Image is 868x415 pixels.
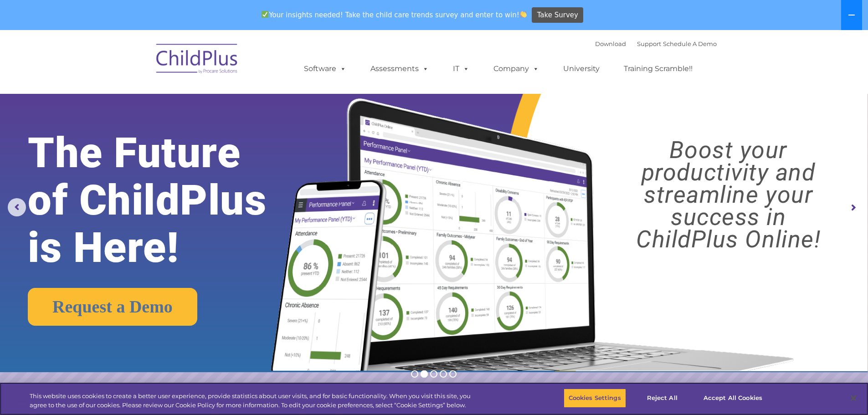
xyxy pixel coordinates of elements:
button: Accept All Cookies [699,389,767,408]
a: Software [295,60,355,78]
a: Assessments [361,60,438,78]
span: Your insights needed! Take the child care trends survey and enter to win! [258,6,531,24]
a: University [554,60,609,78]
a: Take Survey [532,7,583,23]
img: ✅ [262,11,268,18]
a: Schedule A Demo [663,40,717,47]
a: Download [595,40,626,47]
font: | [595,40,717,47]
img: ChildPlus by Procare Solutions [152,37,243,83]
img: 👏 [520,11,527,18]
a: Training Scramble!! [615,60,702,78]
a: Company [484,60,548,78]
a: IT [444,60,478,78]
span: Take Survey [537,7,578,23]
a: Support [637,40,661,47]
div: This website uses cookies to create a better user experience, provide statistics about user visit... [30,392,478,410]
button: Cookies Settings [564,389,626,408]
a: Request a Demo [28,288,197,326]
button: Close [843,388,863,408]
span: Last name [127,60,154,67]
rs-layer: The Future of ChildPlus is Here! [28,129,305,272]
span: Phone number [127,97,165,104]
rs-layer: Boost your productivity and streamline your success in ChildPlus Online! [600,139,857,251]
button: Reject All [634,389,691,408]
